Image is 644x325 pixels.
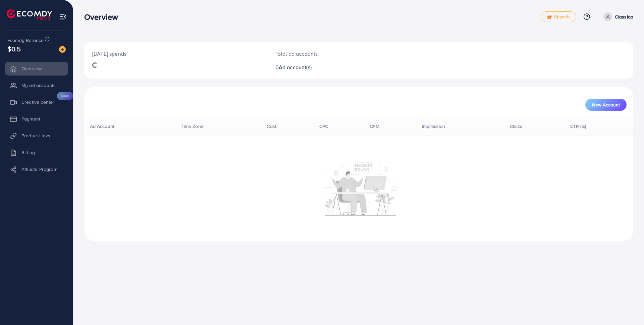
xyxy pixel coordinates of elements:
[275,64,396,71] h2: 0
[546,15,552,19] img: tick
[92,50,259,58] p: [DATE] spends
[585,99,627,111] button: New Account
[7,44,21,54] span: $0.5
[275,50,396,58] p: Total ad accounts
[279,63,312,71] span: Ad account(s)
[592,102,620,107] span: New Account
[7,9,52,20] img: logo
[7,37,44,44] span: Ecomdy Balance
[59,46,66,53] img: image
[59,13,67,20] img: menu
[546,14,571,19] span: Upgrade
[615,13,633,21] p: Classiqa
[541,11,576,22] a: tickUpgrade
[84,12,123,22] h3: Overview
[601,12,633,21] a: Classiqa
